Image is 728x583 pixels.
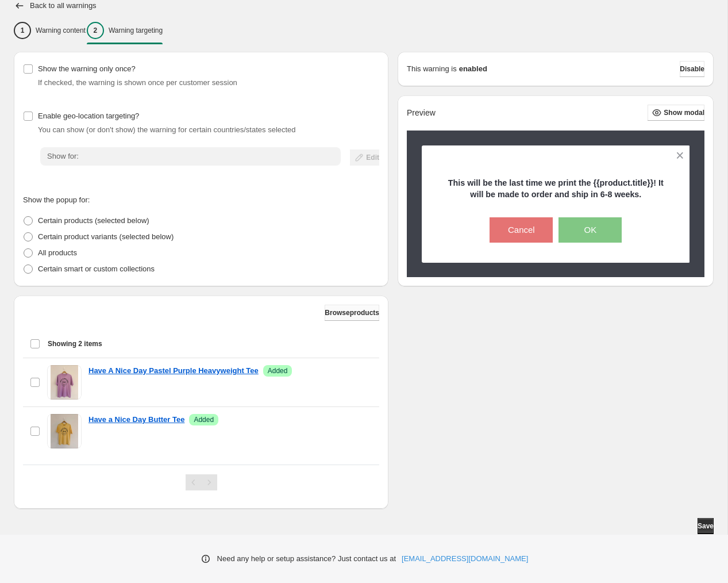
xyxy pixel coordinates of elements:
[664,108,704,117] span: Show modal
[325,305,379,321] button: Browseproducts
[38,64,136,73] span: Show the warning only once?
[38,112,139,120] span: Enable geo-location targeting?
[88,365,259,377] a: Have A Nice Day Pastel Purple Heavyweight Tee
[38,125,296,134] span: You can show (or don't show) the warning for certain countries/states selected
[402,553,528,565] a: [EMAIL_ADDRESS][DOMAIN_NAME]
[448,178,664,199] strong: This will be the last time we print the {{product.title}}! It will be made to order and ship in 6...
[186,474,217,490] nav: Pagination
[14,22,31,39] div: 1
[30,1,97,10] h2: Back to all warnings
[109,26,163,35] p: Warning targeting
[38,78,237,87] span: If checked, the warning is shown once per customer session
[48,339,102,348] span: Showing 2 items
[88,414,184,425] a: Have a Nice Day Butter Tee
[268,366,288,375] span: Added
[459,63,487,75] strong: enabled
[325,308,379,317] span: Browse products
[407,108,436,118] h2: Preview
[38,232,174,241] span: Certain product variants (selected below)
[38,247,77,259] p: All products
[407,63,457,75] p: This warning is
[38,216,149,225] span: Certain products (selected below)
[680,64,704,74] span: Disable
[87,22,104,39] div: 2
[23,195,90,204] span: Show the popup for:
[490,217,553,243] button: Cancel
[680,61,704,77] button: Disable
[194,415,214,424] span: Added
[558,217,622,243] button: OK
[47,152,79,160] span: Show for:
[698,521,714,531] span: Save
[36,26,86,35] p: Warning content
[14,18,86,43] button: 1Warning content
[87,18,163,43] button: 2Warning targeting
[38,263,155,275] p: Certain smart or custom collections
[698,518,714,534] button: Save
[648,105,704,121] button: Show modal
